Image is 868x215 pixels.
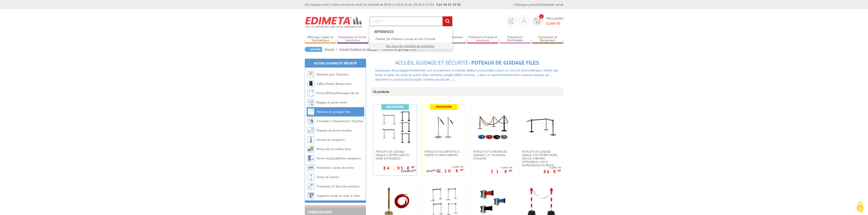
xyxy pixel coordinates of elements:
[317,110,350,114] a: Poteaux de guidage files
[543,170,561,173] p: 86 €
[491,166,512,169] span: A partir de
[375,73,550,81] span: ...) dans un salon ou d'autres espaces qui reçoivent (congrès, cinémas, boutiques …)
[426,165,463,169] span: A partir de
[307,146,314,152] img: Porte-clés et coffres-forts
[522,150,561,167] span: Potelets de guidage sangle 2.90 mètres noirs, gris ou chromés extensibles 2,90 m noires/bleue ou ...
[546,21,553,26] span: 0,00
[369,16,452,26] input: Rechercher un produit ou une référence...
[375,68,558,77] span: événementiel sont couramment constitués de ( ) et d'un pour limiter des zones et gérer les accès ...
[558,169,561,173] sup: HT
[395,59,468,66] span: Accueil Guidage et Sécurité
[460,168,463,172] sup: HT
[436,3,461,7] strong: 01 46 81 33 03
[386,44,434,48] a: Voir tous les résultats de recherche
[307,174,314,180] img: Urnes et isoloirs
[337,35,369,43] a: Présentoirs et Porte-brochures
[307,192,314,199] img: Supports cycles et racks à vélos
[854,201,866,213] img: Cookies (fenêtre modale)
[317,184,359,188] a: Protection & Sécurité sanitaire
[339,47,382,51] a: Accueil Guidage et Sécurité
[546,16,563,26] span: Mon panier
[531,16,563,26] a: devis rapide 0 Mon panier 0,00€ HT
[374,29,393,34] span: Références
[317,128,352,132] a: Plaques de porte murales
[307,155,314,162] img: Porte-visuels/affiches comptoirs
[314,61,357,65] a: Accueil Guidage et Sécurité
[424,150,463,157] span: Potelets file d'attente à cordes et Inox Chromés
[539,3,563,7] a: Commande rapide
[317,175,339,179] a: Urnes et isoloirs
[543,166,561,169] span: A partir de
[317,119,363,123] a: Chevalets / Paperboard / Pupitres
[373,35,449,42] a: Potelets file d'attente à cordes et Inox Chromés
[307,164,314,171] img: Présentoirs cartes de visite
[534,18,541,24] img: devis rapide
[371,60,563,66] h1: - Poteaux de guidage files
[307,80,314,87] img: Cafés, Hôtels, Restaurants
[526,111,557,143] img: Potelets de guidage sangle 2.90 mètres noirs, gris ou chromés extensibles 2,90 m noires/bleue ou ...
[477,111,509,143] img: Potelets et cordons de guidage 2 m - plusieurs couleurs
[379,111,411,143] img: POTELETS DE GUIDAGE SANGLE 2 METRES GRIS OU NOIRS EXTENSIBLEs
[307,183,314,190] img: Protection & Sécurité sanitaire
[325,47,339,51] a: Accueil
[317,138,345,142] a: Accueil et comptoirs
[307,90,314,96] img: Porte-Affiches/Messages de sol
[514,2,563,7] div: |
[471,150,514,160] a: Potelets et cordons de guidage 2 m - plusieurs couleurs
[375,68,379,72] font: Les
[317,100,347,104] a: Badges et porte-noms
[422,150,466,157] a: Potelets file d'attente à cordes et Inox Chromés
[307,127,314,134] img: Plaques de porte murales
[305,35,336,43] a: Affichage Cadres et Signalétique
[373,87,390,96] p: 10 produits
[500,35,531,43] a: Présentoirs Multimédia
[433,169,436,172] sup: HT
[373,150,417,160] a: POTELETS DE GUIDAGE SANGLE 2 METRES GRIS OU NOIRS EXTENSIBLEs
[436,105,452,109] b: Promoweb
[307,118,314,124] img: Chevalets / Paperboard / Pupitres
[305,47,322,52] a: Retour
[470,68,489,72] a: deux poteaux
[317,72,349,76] a: Matériel pour Élections
[317,147,351,151] a: Porte-clés et coffres-forts
[436,169,463,172] p: 62.10 €
[369,26,452,50] div: Rechercher un produit ou une référence...
[546,21,563,26] span: € HT
[375,68,558,81] font: rangée, défilé, colonne,
[514,3,538,7] a: Catalogue gratuit
[383,167,415,169] p: 84.95 €
[379,68,407,72] a: poteaux de guidage
[317,91,359,95] a: Porte-Affiches/Messages de sol
[443,16,452,26] input: rechercher
[473,150,512,160] span: Potelets et cordons de guidage 2 m - plusieurs couleurs
[509,18,513,24] img: devis rapide
[411,165,415,169] sup: HT
[520,150,563,167] a: Potelets de guidage sangle 2.90 mètres noirs, gris ou chromés extensibles 2,90 m noires/bleue ou ...
[509,169,512,173] sup: HT
[401,169,416,173] p: 110.88 €
[305,14,363,30] img: Edimeta
[491,170,512,173] p: 31 €
[428,111,460,143] img: Potelets file d'attente à cordes et Inox Chromés
[317,194,360,198] a: Supports cycles et racks à vélos
[467,35,498,43] a: Présentoirs Presse et Journaux
[307,136,314,143] img: Accueil et comptoirs
[388,77,410,81] a: un grand public
[413,169,416,172] sup: HT
[499,73,517,77] a: événementiel
[386,105,403,109] b: Destockage
[426,169,436,173] p: 69 €
[305,2,461,7] div: Nos équipes sont à votre service du lundi au vendredi de 8h30 à 12h30 et de 13h30 à 17h30
[307,99,314,106] img: Badges et porte-noms
[376,150,415,160] span: POTELETS DE GUIDAGE SANGLE 2 METRES GRIS OU NOIRS EXTENSIBLEs
[307,71,314,78] img: Matériel pour Élections
[526,68,536,72] a: cordon
[317,82,352,86] a: Cafés, Hôtels, Restaurants
[307,108,314,115] img: Poteaux de guidage files
[317,156,361,160] a: Porte-visuels/affiches comptoirs
[852,200,868,215] button: Cookies (fenêtre modale)
[532,35,563,43] a: Classement et Rangement
[317,166,354,170] a: Présentoirs cartes de visite
[521,18,526,24] img: devis rapide
[490,68,515,72] a: dérouleurs ou non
